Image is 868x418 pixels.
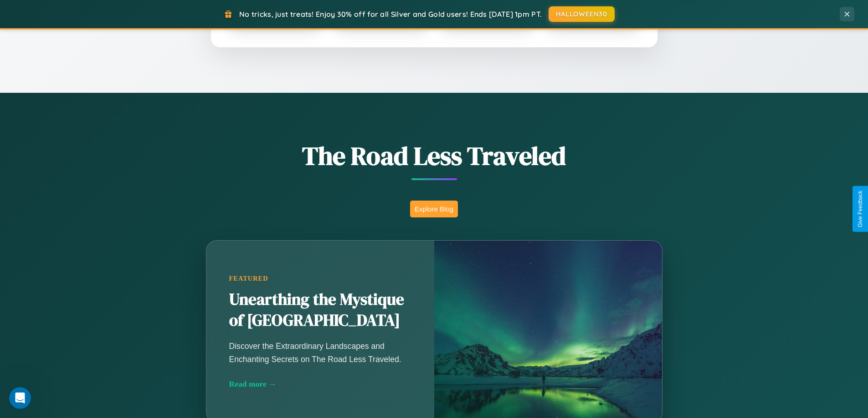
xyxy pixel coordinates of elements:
button: HALLOWEEN30 [549,6,615,22]
h2: Unearthing the Mystique of [GEOGRAPHIC_DATA] [229,289,411,331]
div: Featured [229,275,411,282]
p: Discover the Extraordinary Landscapes and Enchanting Secrets on The Road Less Traveled. [229,340,411,365]
button: Explore Blog [410,201,458,217]
iframe: Intercom live chat [9,387,31,409]
div: Give Feedback [857,191,863,227]
h1: The Road Less Traveled [161,138,708,173]
span: No tricks, just treats! Enjoy 30% off for all Silver and Gold users! Ends [DATE] 1pm PT. [239,10,542,19]
div: Read more → [229,379,411,389]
